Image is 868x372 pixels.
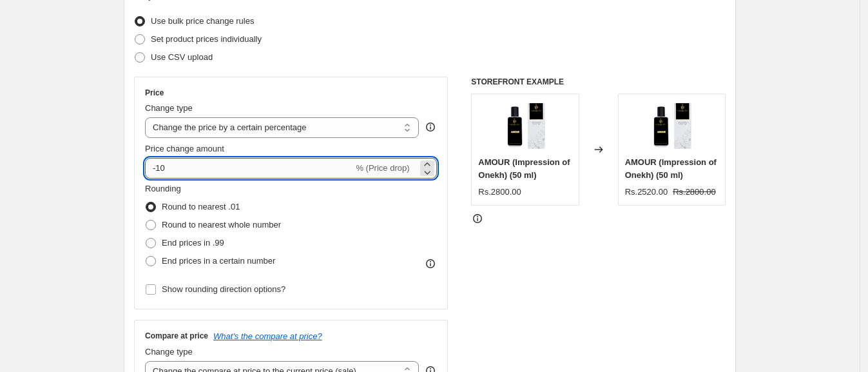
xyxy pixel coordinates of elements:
[471,77,726,87] h6: STOREFRONT EXAMPLE
[145,144,224,153] span: Price change amount
[356,163,409,173] span: % (Price drop)
[162,202,240,211] span: Round to nearest .01
[162,220,281,230] span: Round to nearest whole number
[424,121,437,133] div: help
[162,238,224,248] span: End prices in .99
[625,186,668,199] div: Rs.2520.00
[145,88,164,98] h3: Price
[145,158,353,179] input: -15
[145,331,208,341] h3: Compare at price
[673,186,716,199] strike: Rs.2800.00
[478,157,570,180] span: AMOUR (Impression of Onekh) (50 ml)
[145,184,181,193] span: Rounding
[499,101,551,152] img: AMOUR_80x.png
[478,186,521,199] div: Rs.2800.00
[625,157,717,180] span: AMOUR (Impression of Onekh) (50 ml)
[151,52,213,62] span: Use CSV upload
[162,256,275,266] span: End prices in a certain number
[151,34,262,44] span: Set product prices individually
[145,103,193,113] span: Change type
[213,331,322,341] button: What's the compare at price?
[162,284,285,294] span: Show rounding direction options?
[145,347,193,357] span: Change type
[646,101,697,152] img: AMOUR_80x.png
[151,16,254,26] span: Use bulk price change rules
